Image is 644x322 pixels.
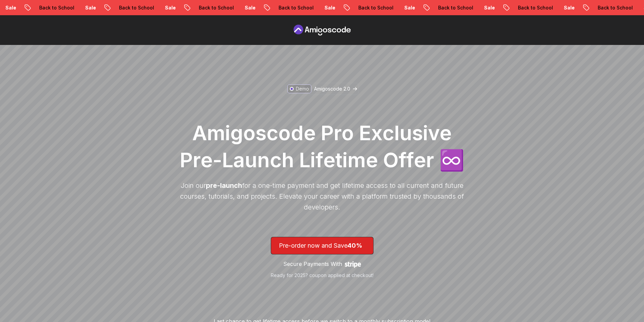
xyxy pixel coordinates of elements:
p: Back to School [34,4,80,11]
a: lifetime-access [271,237,374,279]
p: Join our for a one-time payment and get lifetime access to all current and future courses, tutori... [177,180,468,213]
a: DemoAmigoscode 2.0 [286,83,359,95]
span: pre-launch [206,181,242,190]
p: Back to School [273,4,319,11]
p: Back to School [512,4,558,11]
p: Pre-order now and Save [279,241,365,250]
p: Ready for 2025? coupon applied at checkout! [271,272,374,279]
p: Back to School [193,4,239,11]
p: Sale [160,4,181,11]
p: Back to School [353,4,399,11]
p: Back to School [114,4,160,11]
a: Pre Order page [292,25,353,35]
p: Sale [80,4,101,11]
p: Demo [296,85,309,92]
p: Back to School [592,4,638,11]
p: Sale [239,4,261,11]
p: Sale [558,4,580,11]
span: 40% [348,242,362,249]
p: Sale [319,4,341,11]
p: Sale [479,4,500,11]
p: Amigoscode 2.0 [314,85,350,92]
p: Secure Payments With [283,260,342,268]
p: Back to School [433,4,479,11]
h1: Amigoscode Pro Exclusive Pre-Launch Lifetime Offer ♾️ [177,119,468,173]
p: Sale [399,4,421,11]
